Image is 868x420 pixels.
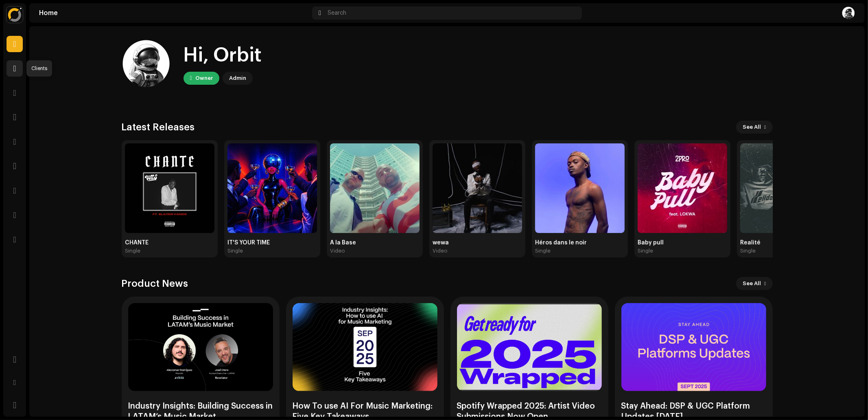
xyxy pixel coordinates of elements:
[330,143,420,233] img: 6c5d80c8-a442-411b-a42c-1dc23294abc1
[122,121,195,134] h3: Latest Releases
[433,248,448,254] div: Video
[842,7,855,20] img: 77cc3158-a3d8-4e05-b989-3b4f8fd5cb3f
[227,240,317,246] div: IT'S YOUR TIME
[740,240,830,246] div: Realité
[740,248,756,254] div: Single
[638,240,727,246] div: Baby pull
[638,143,727,233] img: 1ae29012-b3b7-4aab-b4cb-392423d4598d
[227,248,243,254] div: Single
[125,143,214,233] img: 5fc62aae-22ad-473f-9c53-3bee2bae2dc6
[535,143,625,233] img: ca171ada-5db4-415b-9970-92572159fc02
[227,143,317,233] img: cc5f2298-8d8d-4b6c-9361-bd514e42a2c8
[736,277,772,290] button: See All
[743,119,761,135] span: See All
[535,240,625,246] div: Héros dans le noir
[328,10,346,16] span: Search
[330,240,420,246] div: A la Base
[7,7,23,23] img: 0029baec-73b5-4e5b-bf6f-b72015a23c67
[122,277,188,290] h3: Product News
[535,248,551,254] div: Single
[330,248,345,254] div: Video
[740,143,830,233] img: b24d5107-6e0c-4610-b882-17c1ef90b4fe
[433,240,522,246] div: wewa
[736,121,772,134] button: See All
[433,143,522,233] img: 4cf3c17e-9f18-441c-8796-39538d9889df
[125,248,140,254] div: Single
[184,42,262,68] div: Hi, Orbit
[195,73,213,83] div: Owner
[229,73,246,83] div: Admin
[743,275,761,292] span: See All
[125,240,214,246] div: CHANTE
[39,10,309,16] div: Home
[638,248,653,254] div: Single
[122,39,171,88] img: 77cc3158-a3d8-4e05-b989-3b4f8fd5cb3f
